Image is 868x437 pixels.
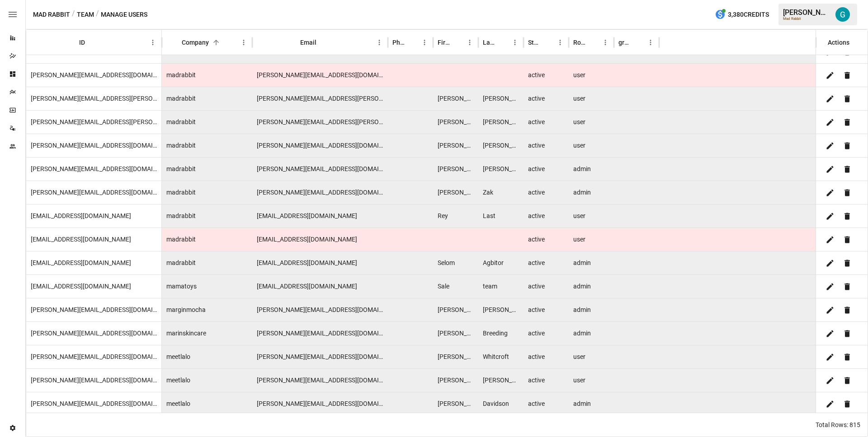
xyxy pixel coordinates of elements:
[162,181,252,204] div: madrabbit
[237,36,250,49] button: Company column menu
[79,39,85,46] div: ID
[26,157,162,181] div: joe@madrabbit.com
[840,69,854,82] button: Delete
[840,163,854,176] button: Delete
[252,134,388,157] div: irving@madrabbit.com
[26,368,162,392] div: diana@meetlalo.com
[418,36,431,49] button: Phone column menu
[252,204,388,228] div: rey@madrabbit.com
[823,256,837,270] button: Edit
[524,134,569,157] div: active
[433,298,478,321] div: Sean
[433,110,478,134] div: Andrew
[26,63,162,87] div: amy@madrabbit.com
[433,87,478,110] div: Andrew
[86,36,99,49] button: Sort
[524,228,569,251] div: active
[451,36,463,49] button: Sort
[26,392,162,415] div: greg@meetlalo.com
[26,110,162,134] div: andrew.yh.lam@gmail.com
[599,36,612,49] button: Role column menu
[26,298,162,321] div: sean@dtcmvp.com
[509,36,521,49] button: Last Name column menu
[783,17,830,21] div: Mad Rabbit
[463,36,476,49] button: First Name column menu
[823,69,837,82] button: Edit
[644,36,657,49] button: groups column menu
[823,186,837,200] button: Edit
[823,327,837,340] button: Edit
[569,63,614,87] div: user
[478,345,524,368] div: Whitcroft
[528,39,540,46] div: Status
[300,39,316,46] div: Email
[162,321,252,345] div: marinskincare
[569,181,614,204] div: admin
[26,321,162,345] div: patrick@marinskincare.com
[252,63,388,87] div: amy@madrabbit.com
[840,303,854,317] button: Delete
[524,345,569,368] div: active
[524,87,569,110] div: active
[182,39,209,46] div: Company
[569,228,614,251] div: user
[840,92,854,106] button: Delete
[162,251,252,274] div: madrabbit
[524,110,569,134] div: active
[162,298,252,321] div: marginmocha
[162,204,252,228] div: madrabbit
[252,368,388,392] div: diana@meetlalo.com
[823,209,837,223] button: Edit
[252,228,388,251] div: rrouse12@gmail.com
[146,36,159,49] button: ID column menu
[433,157,478,181] div: Joe
[840,350,854,364] button: Delete
[478,392,524,415] div: Davidson
[478,87,524,110] div: Lam
[26,181,162,204] div: oliver@madrabbit.com
[554,36,566,49] button: Status column menu
[496,36,509,49] button: Sort
[569,134,614,157] div: user
[823,374,837,387] button: Edit
[618,39,631,46] div: groups
[840,327,854,340] button: Delete
[433,204,478,228] div: Rey
[524,181,569,204] div: active
[252,274,388,298] div: adminto@mama-toys.com
[210,36,222,49] button: Sort
[823,92,837,106] button: Edit
[835,7,850,22] div: Gavin Acres
[26,345,162,368] div: david@crewfinance.com
[252,181,388,204] div: oliver@madrabbit.com
[252,157,388,181] div: joe@madrabbit.com
[478,134,524,157] div: Gonzalez
[433,251,478,274] div: Selom
[483,39,495,46] div: Last Name
[162,228,252,251] div: madrabbit
[162,368,252,392] div: meetlalo
[524,274,569,298] div: active
[26,274,162,298] div: adminto@mama-toys.com
[524,63,569,87] div: active
[162,87,252,110] div: madrabbit
[162,110,252,134] div: madrabbit
[33,9,70,20] button: Mad Rabbit
[478,181,524,204] div: Zak
[478,157,524,181] div: Jenkins
[632,36,644,49] button: Sort
[783,8,830,17] div: [PERSON_NAME]
[840,209,854,223] button: Delete
[433,134,478,157] div: Irving
[828,39,849,46] div: Actions
[840,374,854,387] button: Delete
[840,233,854,246] button: Delete
[252,298,388,321] div: sean@dtcmvp.com
[823,139,837,153] button: Edit
[478,298,524,321] div: Wendt
[711,6,773,23] button: 3,380Credits
[162,392,252,415] div: meetlalo
[162,274,252,298] div: mamatoys
[823,397,837,411] button: Edit
[162,63,252,87] div: madrabbit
